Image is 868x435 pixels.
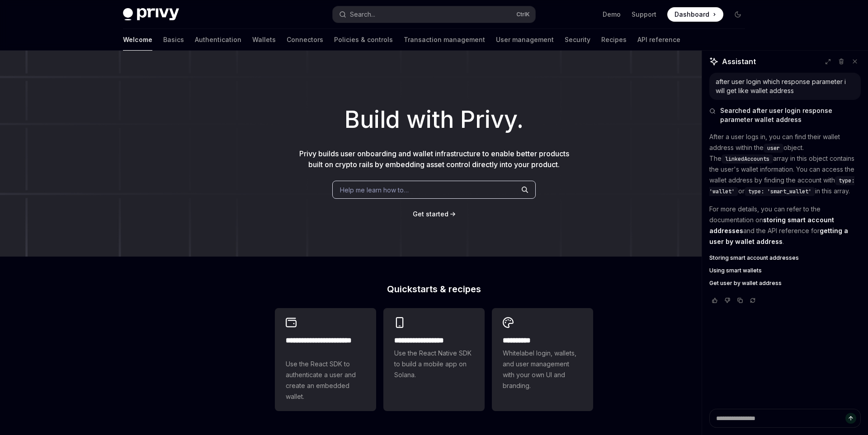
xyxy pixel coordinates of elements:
span: Assistant [722,56,756,67]
h1: Build with Privy. [14,102,854,137]
button: Searched after user login response parameter wallet address [709,106,861,124]
a: Wallets [252,29,276,51]
p: For more details, you can refer to the documentation on and the API reference for . [709,204,861,247]
a: Dashboard [667,7,723,22]
a: Policies & controls [334,29,393,51]
button: Copy chat response [735,296,745,305]
h2: Quickstarts & recipes [275,285,593,294]
a: Authentication [195,29,241,51]
span: Get user by wallet address [709,280,782,287]
a: Welcome [123,29,152,51]
span: Storing smart account addresses [709,254,799,262]
span: Privy builds user onboarding and wallet infrastructure to enable better products built on crypto ... [299,149,569,169]
span: Help me learn how to… [340,185,409,195]
button: Vote that response was not good [722,296,733,305]
a: Storing smart account addresses [709,254,861,262]
a: **** **** **** ***Use the React Native SDK to build a mobile app on Solana. [383,308,485,411]
a: Support [632,10,656,19]
a: Recipes [601,29,627,51]
a: Basics [163,29,184,51]
span: Dashboard [675,10,709,19]
p: After a user logs in, you can find their wallet address within the object. The array in this obje... [709,131,861,196]
span: Searched after user login response parameter wallet address [720,106,861,124]
a: Security [565,29,590,51]
a: Get started [413,210,448,219]
div: Search... [350,9,375,20]
a: storing smart account addresses [709,216,834,235]
button: Open search [333,6,535,23]
a: API reference [637,29,680,51]
button: Toggle dark mode [731,7,745,22]
img: dark logo [123,8,179,21]
span: Use the React Native SDK to build a mobile app on Solana. [394,348,474,380]
span: Get started [413,210,448,218]
button: Reload last chat [747,296,758,305]
a: **** *****Whitelabel login, wallets, and user management with your own UI and branding. [492,308,593,411]
a: getting a user by wallet address [709,227,848,246]
a: Demo [603,10,621,19]
span: Use the React SDK to authenticate a user and create an embedded wallet. [286,359,365,402]
a: Transaction management [404,29,485,51]
span: Whitelabel login, wallets, and user management with your own UI and branding. [503,348,582,391]
button: Send message [845,413,856,424]
button: Vote that response was good [709,296,720,305]
a: Using smart wallets [709,267,861,274]
div: after user login which response parameter i will get like wallet address [716,77,854,95]
a: Get user by wallet address [709,280,861,287]
a: Connectors [287,29,323,51]
span: Ctrl K [516,11,530,18]
textarea: Ask a question... [709,409,861,428]
span: Using smart wallets [709,267,762,274]
span: type: 'smart_wallet' [748,188,811,195]
span: linkedAccounts [725,155,769,163]
span: user [767,145,780,152]
a: User management [496,29,554,51]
